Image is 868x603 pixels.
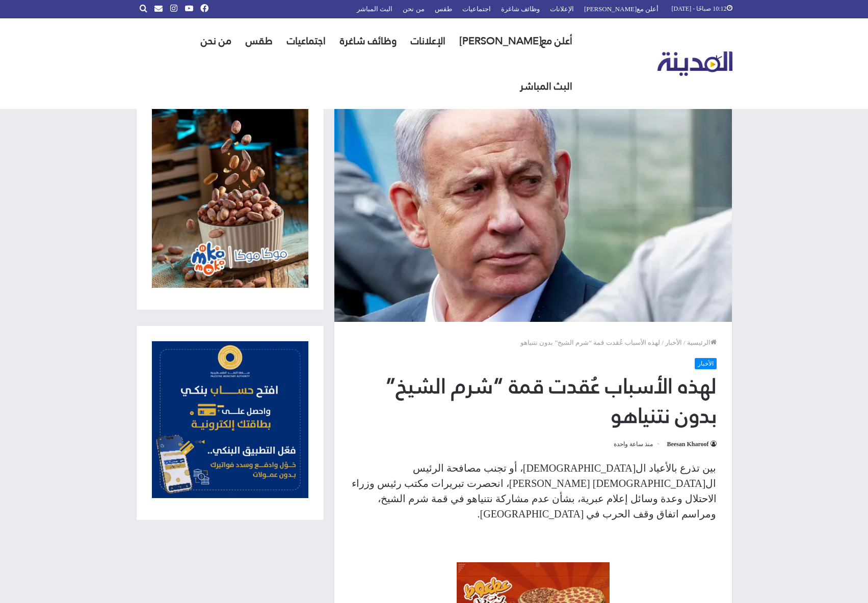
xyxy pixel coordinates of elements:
[683,339,686,346] em: /
[350,460,717,522] p: بين تذرع بالأعياد ال[DEMOGRAPHIC_DATA]، أو تجنب مصافحة الرئيس ال[DEMOGRAPHIC_DATA] [PERSON_NAME]،...
[513,64,580,109] a: البث المباشر
[350,372,717,430] h1: لهذه الأسباب عُقدت قمة “شرم الشيخ” بدون نتنياهو
[280,18,333,64] a: اجتماعيات
[194,18,239,64] a: من نحن
[239,18,280,64] a: طقس
[695,358,717,369] a: الأخبار
[453,18,580,64] a: أعلن مع[PERSON_NAME]
[404,18,453,64] a: الإعلانات
[687,339,717,346] a: الرئيسية
[333,18,404,64] a: وظائف شاغرة
[665,339,682,346] a: الأخبار
[520,339,660,346] span: لهذه الأسباب عُقدت قمة “شرم الشيخ” بدون نتنياهو
[667,441,716,448] a: Beesan Kharoof
[614,438,661,450] span: منذ ساعة واحدة
[128,79,332,521] aside: القائمة الجانبية الرئيسية
[657,51,732,76] img: تلفزيون المدينة
[662,339,664,346] em: /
